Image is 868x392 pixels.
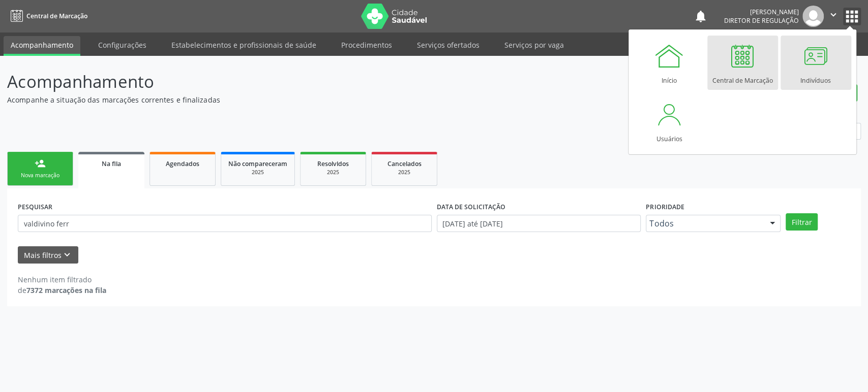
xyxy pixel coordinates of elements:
[634,94,705,148] a: Usuários
[62,249,73,260] i: keyboard_arrow_down
[694,9,708,23] button: notifications
[828,9,839,20] i: 
[334,36,399,54] a: Procedimentos
[7,8,87,24] a: Central de Marcação
[781,36,851,90] a: Indivíduos
[102,159,121,168] span: Na fila
[843,8,861,25] button: apps
[724,8,799,16] div: [PERSON_NAME]
[166,159,199,168] span: Agendados
[724,16,799,25] span: Diretor de regulação
[802,6,824,27] img: img
[497,36,571,54] a: Serviços por vaga
[646,199,684,215] label: Prioridade
[228,159,287,168] span: Não compareceram
[387,159,422,168] span: Cancelados
[317,159,349,168] span: Resolvidos
[15,172,66,179] div: Nova marcação
[437,215,641,232] input: Selecione um intervalo
[18,285,106,296] div: de
[786,213,818,231] button: Filtrar
[18,274,106,285] div: Nenhum item filtrado
[26,285,106,295] strong: 7372 marcações na fila
[18,215,432,232] input: Nome, CNS
[35,158,46,169] div: person_add
[18,246,78,264] button: Mais filtroskeyboard_arrow_down
[26,12,87,20] span: Central de Marcação
[308,169,358,176] div: 2025
[410,36,487,54] a: Serviços ofertados
[437,199,505,215] label: DATA DE SOLICITAÇÃO
[7,69,605,94] p: Acompanhamento
[824,6,843,27] button: 
[228,169,287,176] div: 2025
[634,36,705,90] a: Início
[4,36,80,56] a: Acompanhamento
[379,169,430,176] div: 2025
[91,36,154,54] a: Configurações
[707,36,778,90] a: Central de Marcação
[18,199,52,215] label: PESQUISAR
[649,218,759,228] span: Todos
[7,94,605,105] p: Acompanhe a situação das marcações correntes e finalizadas
[164,36,323,54] a: Estabelecimentos e profissionais de saúde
